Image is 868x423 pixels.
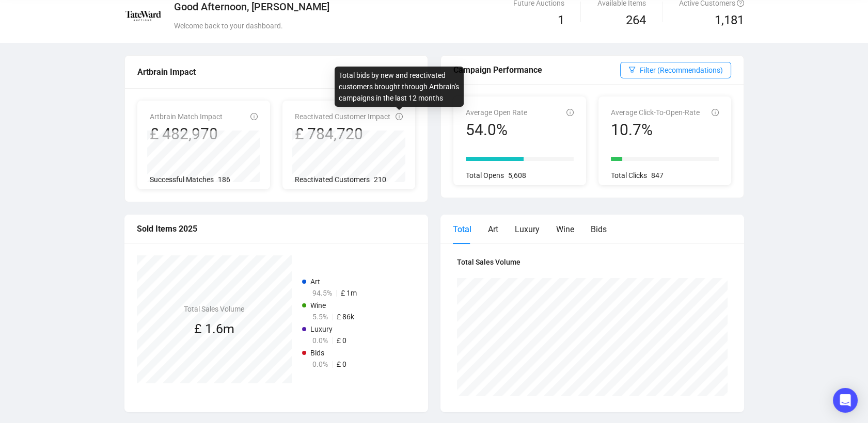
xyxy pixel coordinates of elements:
[833,388,858,413] div: Open Intercom Messenger
[457,256,728,268] h4: Total Sales Volume
[184,303,244,315] h4: Total Sales Volume
[611,171,647,180] span: Total Clicks
[312,360,328,368] span: 0.0%
[295,112,390,121] span: Reactivated Customer Impact
[218,175,230,184] span: 186
[466,120,527,140] div: 54.0%
[628,66,636,73] span: filter
[337,313,354,321] span: £ 86k
[194,321,234,336] span: £ 1.6m
[651,171,664,180] span: 847
[150,124,223,144] div: £ 482,970
[310,349,324,357] span: Bids
[715,11,744,30] span: 1,181
[335,67,464,107] div: Total bids by new and reactivated customers brought through Artbrain's campaigns in the last 12 m...
[488,223,498,236] div: Art
[466,108,527,117] span: Average Open Rate
[558,13,564,27] span: 1
[174,20,535,31] div: Welcome back to your dashboard.
[640,64,723,76] span: Filter (Recommendations)
[611,108,700,117] span: Average Click-To-Open-Rate
[312,289,332,297] span: 94.5%
[337,336,346,345] span: £ 0
[626,13,646,27] span: 264
[341,289,357,297] span: £ 1m
[250,113,258,120] span: info-circle
[150,112,223,121] span: Artbrain Match Impact
[295,175,370,184] span: Reactivated Customers
[374,175,386,184] span: 210
[337,360,346,368] span: £ 0
[515,223,540,236] div: Luxury
[453,63,620,76] div: Campaign Performance
[566,109,574,116] span: info-circle
[453,223,471,236] div: Total
[137,66,415,78] div: Artbrain Impact
[466,171,504,180] span: Total Opens
[312,336,328,345] span: 0.0%
[310,325,333,333] span: Luxury
[137,222,416,235] div: Sold Items 2025
[312,313,328,321] span: 5.5%
[150,175,214,184] span: Successful Matches
[712,109,719,116] span: info-circle
[556,223,574,236] div: Wine
[310,278,320,286] span: Art
[508,171,526,180] span: 5,608
[310,301,326,310] span: Wine
[591,223,607,236] div: Bids
[620,62,731,78] button: Filter (Recommendations)
[295,124,390,144] div: £ 784,720
[396,113,403,120] span: info-circle
[611,120,700,140] div: 10.7%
